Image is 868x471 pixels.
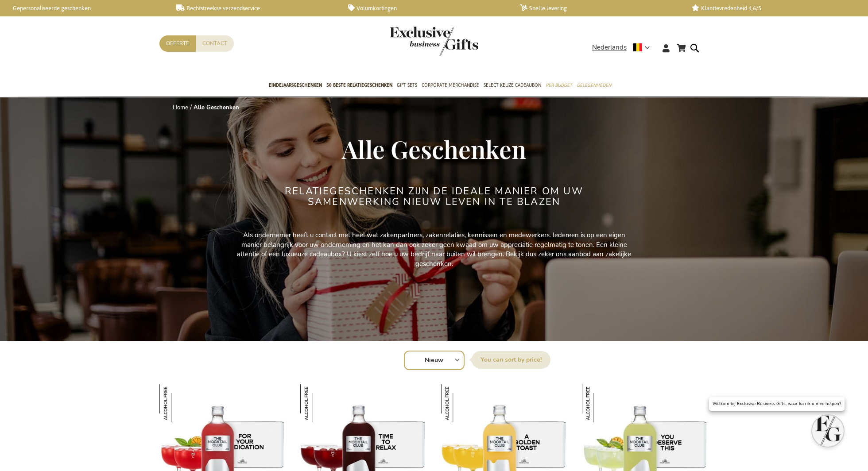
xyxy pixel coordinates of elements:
label: Sorteer op [472,351,550,369]
a: Rechtstreekse verzendservice [176,4,334,12]
span: Corporate Merchandise [422,81,479,90]
p: Als ondernemer heeft u contact met heel wat zakenpartners, zakenrelaties, kennissen en medewerker... [235,231,633,269]
span: Nederlands [592,42,627,53]
img: The Mocktail Club Grapefruit Grace Geschenkset [159,384,198,422]
a: Klanttevredenheid 4,6/5 [692,4,849,12]
div: Nederlands [592,42,655,53]
a: Snelle levering [520,4,678,12]
span: Eindejaarsgeschenken [269,81,322,90]
span: Alle Geschenken [342,132,526,165]
img: The Mocktail Club Ginger Gem Geschenkset [441,384,479,422]
span: 50 beste relatiegeschenken [326,81,392,90]
img: The Mocktail Club Basil Breeze Geschenkset [582,384,620,422]
a: Gepersonaliseerde geschenken [4,4,162,12]
h2: Relatiegeschenken zijn de ideale manier om uw samenwerking nieuw leven in te blazen [268,186,600,207]
img: The Mocktail Club Berry Bash Geschenkset [300,384,338,422]
img: Exclusive Business gifts logo [390,27,478,56]
a: Offerte [159,35,196,52]
span: Per Budget [546,81,572,90]
span: Gelegenheden [577,81,611,90]
span: Select Keuze Cadeaubon [484,81,541,90]
a: Volumkortingen [348,4,506,12]
a: Home [173,104,188,112]
a: store logo [390,27,434,56]
span: Gift Sets [397,81,417,90]
a: Contact [196,35,234,52]
strong: Alle Geschenken [194,104,239,112]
